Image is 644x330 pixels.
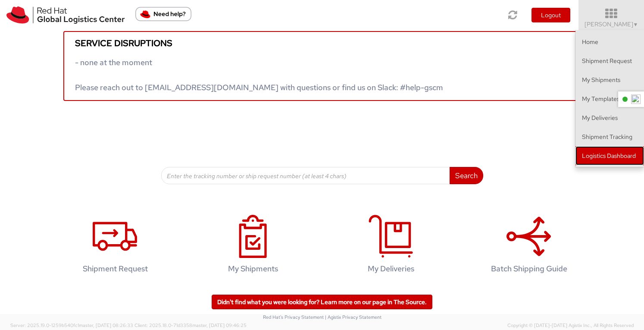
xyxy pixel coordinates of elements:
a: Logistics Dashboard [575,146,644,165]
img: rh-logistics-00dfa346123c4ec078e1.svg [6,6,125,24]
a: My Templates [575,89,644,108]
span: Server: 2025.19.0-1259b540fc1 [10,322,133,328]
span: master, [DATE] 08:26:33 [79,322,133,328]
span: master, [DATE] 09:46:25 [192,322,247,328]
input: Enter the tracking number or ship request number (at least 4 chars) [161,167,450,184]
button: Need help? [135,7,191,21]
a: Shipment Request [50,206,180,286]
h4: Shipment Request [59,264,171,273]
a: My Shipments [188,206,318,286]
a: My Deliveries [326,206,456,286]
a: Shipment Request [575,51,644,70]
a: Red Hat's Privacy Statement [263,314,324,320]
a: My Shipments [575,70,644,89]
span: ▼ [633,21,638,28]
h4: Batch Shipping Guide [473,264,585,273]
a: | Agistix Privacy Statement [325,314,381,320]
h4: My Deliveries [335,264,447,273]
span: [PERSON_NAME] [585,20,638,28]
span: - none at the moment Please reach out to [EMAIL_ADDRESS][DOMAIN_NAME] with questions or find us o... [75,57,443,92]
button: Search [450,167,483,184]
a: Batch Shipping Guide [464,206,594,286]
a: Home [575,32,644,51]
h5: Service disruptions [75,38,569,48]
button: Logout [531,8,570,22]
span: Client: 2025.18.0-71d3358 [134,322,247,328]
span: Copyright © [DATE]-[DATE] Agistix Inc., All Rights Reserved [507,322,634,329]
h4: My Shipments [197,264,309,273]
a: Shipment Tracking [575,127,644,146]
a: Service disruptions - none at the moment Please reach out to [EMAIL_ADDRESS][DOMAIN_NAME] with qu... [63,31,581,101]
a: My Deliveries [575,108,644,127]
a: Didn't find what you were looking for? Learn more on our page in The Source. [212,295,432,309]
